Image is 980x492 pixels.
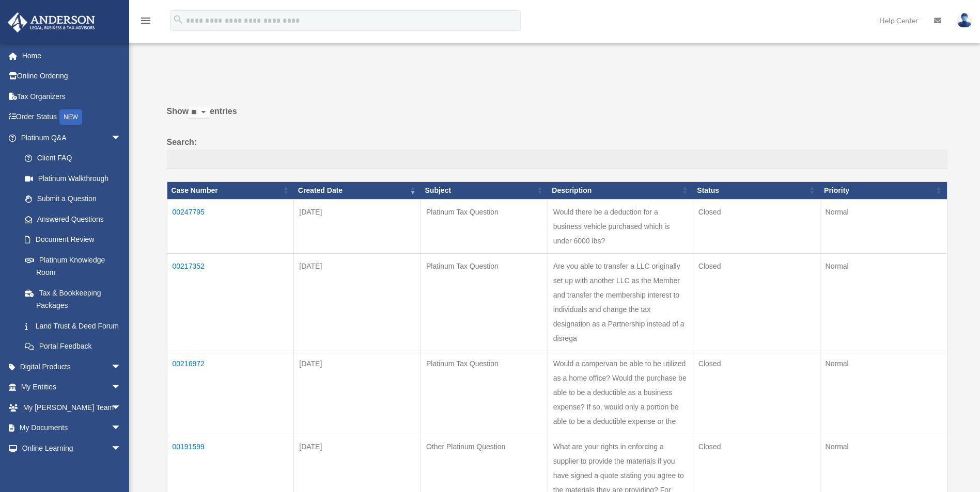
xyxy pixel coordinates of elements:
a: Client FAQ [14,148,132,169]
i: search [173,14,184,25]
th: Description: activate to sort column ascending [548,182,693,199]
th: Status: activate to sort column ascending [693,182,820,199]
td: Normal [820,351,947,434]
span: arrow_drop_down [111,127,132,149]
td: 00217352 [167,253,294,351]
td: Normal [820,199,947,253]
label: Search: [167,135,947,169]
input: Search: [167,150,947,169]
td: [DATE] [294,351,421,434]
th: Priority: activate to sort column ascending [820,182,947,199]
td: Closed [693,199,820,253]
a: Answered Questions [14,209,127,229]
a: Tax Organizers [7,86,137,107]
span: arrow_drop_down [111,418,132,439]
a: Online Learningarrow_drop_down [7,438,137,458]
td: 00247795 [167,199,294,253]
a: Home [7,45,137,66]
a: Order StatusNEW [7,107,137,128]
td: Normal [820,253,947,351]
td: Closed [693,253,820,351]
td: Platinum Tax Question [421,199,548,253]
a: Platinum Knowledge Room [14,250,132,283]
th: Created Date: activate to sort column ascending [294,182,421,199]
select: Showentries [189,107,210,119]
label: Show entries [167,104,947,129]
img: User Pic [957,13,972,28]
a: Digital Productsarrow_drop_down [7,356,137,377]
a: My Documentsarrow_drop_down [7,418,137,438]
th: Subject: activate to sort column ascending [421,182,548,199]
td: Would a campervan be able to be utilized as a home office? Would the purchase be able to be a ded... [548,351,693,434]
a: Platinum Q&Aarrow_drop_down [7,127,132,148]
td: [DATE] [294,253,421,351]
a: Platinum Walkthrough [14,168,132,189]
th: Case Number: activate to sort column ascending [167,182,294,199]
span: arrow_drop_down [111,397,132,418]
td: Platinum Tax Question [421,351,548,434]
span: arrow_drop_down [111,356,132,378]
td: [DATE] [294,199,421,253]
a: Document Review [14,229,132,250]
a: Land Trust & Deed Forum [14,316,132,336]
a: Tax & Bookkeeping Packages [14,283,132,316]
a: menu [139,18,152,27]
td: Platinum Tax Question [421,253,548,351]
td: Closed [693,351,820,434]
td: 00216972 [167,351,294,434]
a: Submit a Question [14,189,132,209]
a: Online Ordering [7,66,137,87]
i: menu [139,14,152,27]
span: arrow_drop_down [111,377,132,398]
td: Are you able to transfer a LLC originally set up with another LLC as the Member and transfer the ... [548,253,693,351]
a: Portal Feedback [14,336,132,357]
img: Anderson Advisors Platinum Portal [5,12,98,32]
a: My [PERSON_NAME] Teamarrow_drop_down [7,397,137,418]
span: arrow_drop_down [111,438,132,459]
a: My Entitiesarrow_drop_down [7,377,137,398]
td: Would there be a deduction for a business vehicle purchased which is under 6000 lbs? [548,199,693,253]
div: NEW [59,109,82,125]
